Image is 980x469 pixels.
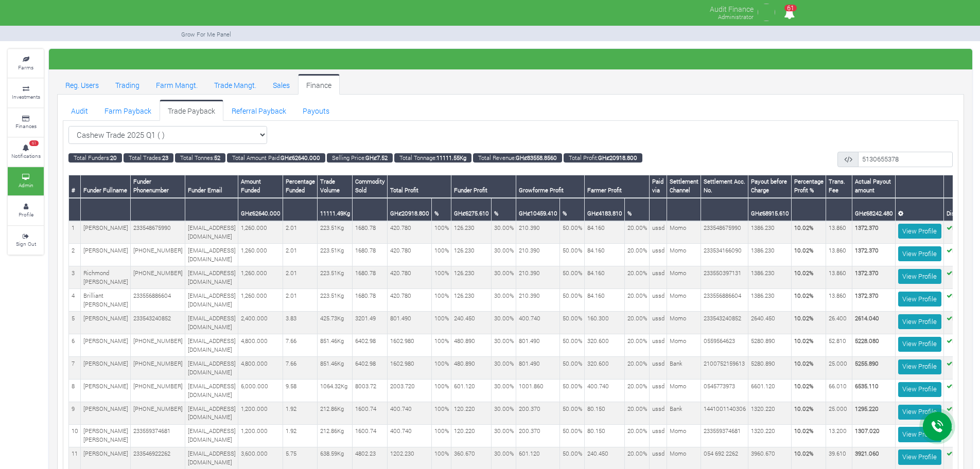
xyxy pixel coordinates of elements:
[947,382,978,390] b: Disbursed
[185,266,238,289] td: [EMAIL_ADDRESS][DOMAIN_NAME]
[353,221,388,244] td: 1680.78
[185,221,238,244] td: [EMAIL_ADDRESS][DOMAIN_NAME]
[492,198,516,221] th: %
[96,100,160,120] a: Farm Payback
[451,357,492,380] td: 480.890
[265,74,298,95] a: Sales
[69,175,81,197] th: #
[131,402,185,425] td: [PHONE_NUMBER]
[650,221,667,244] td: ussd
[432,198,451,221] th: %
[516,154,557,161] b: GHȼ83558.8560
[826,221,852,244] td: 13.860
[69,244,81,266] td: 2
[81,312,131,334] td: [PERSON_NAME]
[69,221,81,244] td: 1
[625,221,650,244] td: 20.00%
[516,244,560,266] td: 210.390
[451,402,492,425] td: 120.220
[451,334,492,357] td: 480.890
[585,357,625,380] td: 320.600
[898,224,941,239] a: View Profile
[701,289,748,312] td: 233556886604
[57,74,107,95] a: Reg. Users
[492,312,516,334] td: 30.00%
[318,312,353,334] td: 425.73Kg
[826,175,852,197] th: Trans. Fee
[650,244,667,266] td: ussd
[238,289,283,312] td: 1,260.000
[492,402,516,425] td: 30.00%
[947,269,978,277] b: Disbursed
[855,269,879,277] b: 1372.370
[451,312,492,334] td: 240.450
[388,244,432,266] td: 420.780
[794,246,813,254] b: 10.02%
[650,357,667,380] td: ussd
[388,266,432,289] td: 420.780
[898,359,941,374] a: View Profile
[560,312,585,334] td: 50.00%
[451,380,492,402] td: 601.120
[451,266,492,289] td: 126.230
[667,312,701,334] td: Momo
[855,359,879,367] b: 5255.890
[826,289,852,312] td: 13.860
[492,266,516,289] td: 30.00%
[298,74,340,95] a: Finance
[748,289,792,312] td: 1386.230
[131,175,185,197] th: Funder Phonenumber
[650,312,667,334] td: ussd
[625,198,650,221] th: %
[318,402,353,425] td: 212.86Kg
[283,402,318,425] td: 1.92
[516,198,560,221] th: GHȼ10459.410
[238,221,283,244] td: 1,260.000
[516,380,560,402] td: 1001.860
[794,382,813,390] b: 10.02%
[69,289,81,312] td: 4
[701,221,748,244] td: 233548675990
[625,380,650,402] td: 20.00%
[748,357,792,380] td: 5280.890
[8,226,44,255] a: Sign Out
[281,154,320,161] b: GHȼ62640.000
[667,357,701,380] td: Bank
[318,221,353,244] td: 223.51Kg
[131,289,185,312] td: 233556886604
[492,244,516,266] td: 30.00%
[826,244,852,266] td: 13.860
[185,380,238,402] td: [EMAIL_ADDRESS][DOMAIN_NAME]
[238,266,283,289] td: 1,260.000
[516,221,560,244] td: 210.390
[898,382,941,397] a: View Profile
[69,312,81,334] td: 5
[516,289,560,312] td: 210.390
[8,79,44,107] a: Investments
[318,289,353,312] td: 223.51Kg
[855,224,879,231] b: 1372.370
[855,292,879,299] b: 1372.370
[748,198,792,221] th: GHȼ68915.610
[63,100,96,120] a: Audit
[585,334,625,357] td: 320.600
[826,266,852,289] td: 13.860
[318,244,353,266] td: 223.51Kg
[388,198,432,221] th: GHȼ20918.800
[318,380,353,402] td: 1064.32Kg
[8,196,44,225] a: Profile
[650,334,667,357] td: ussd
[779,10,799,20] a: 61
[8,49,44,78] a: Farms
[492,221,516,244] td: 30.00%
[131,244,185,266] td: [PHONE_NUMBER]
[388,221,432,244] td: 420.780
[69,266,81,289] td: 3
[432,312,451,334] td: 100%
[794,359,813,367] b: 10.02%
[223,100,294,120] a: Referral Payback
[81,380,131,402] td: [PERSON_NAME]
[15,122,37,130] small: Finances
[16,240,36,247] small: Sign Out
[650,266,667,289] td: ussd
